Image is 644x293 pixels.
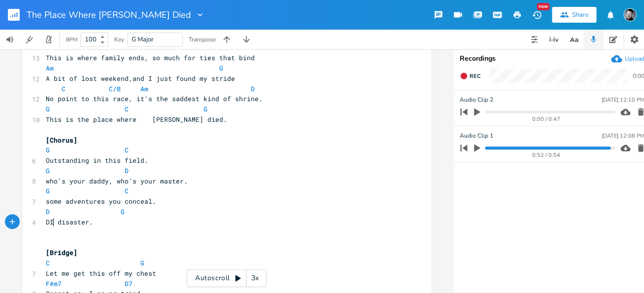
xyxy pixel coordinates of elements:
span: Am [140,84,148,93]
span: The Place Where [PERSON_NAME] Died [27,10,191,19]
div: Key [114,37,124,42]
div: Share [572,10,588,19]
div: Transpose [189,37,216,42]
span: Outstanding in this field. [46,156,148,165]
span: C [46,258,50,267]
div: 0:00 [632,73,644,79]
span: G [46,166,50,175]
div: New [537,3,549,10]
span: G [121,207,125,216]
span: C [125,186,129,195]
span: Let me get this off my chest [46,269,156,278]
span: G [46,146,50,154]
span: [Chorus] [46,136,77,145]
div: BPM [66,37,77,42]
span: who's your daddy, who's your master. [46,177,188,185]
div: 0:00 / 0:47 [477,116,615,122]
div: 3x [246,269,264,287]
span: D [125,166,129,175]
div: Autoscroll [187,269,267,287]
span: Rec [470,73,480,80]
div: 0:52 / 0:54 [477,152,615,158]
button: Rec [456,68,484,84]
span: A bit of lost weekend,and I just found my stride [46,74,235,83]
button: Share [552,7,596,23]
img: Timothy James [623,8,636,21]
button: New [527,6,546,24]
span: D [46,207,50,216]
div: [DATE] 12:08 PM [601,133,644,139]
span: Audio Clip 1 [460,131,493,141]
span: some adventures you conceal. [46,197,156,206]
div: [DATE] 12:10 PM [601,97,644,103]
span: This is where family ends, so much for ties that bind [46,53,255,62]
span: No point to this race, it's the saddest kind of shrine. [46,94,263,103]
span: D [251,84,255,93]
span: C/B [109,84,121,93]
span: G [140,258,144,267]
div: Upload [624,55,644,63]
span: G [203,105,207,113]
span: C [125,105,129,113]
span: G [46,105,50,113]
span: G [46,186,50,195]
button: Upload [611,53,644,64]
span: [Bridge] [46,248,77,257]
span: D7 [125,279,133,288]
span: DI disaster. [46,218,93,226]
span: C [125,146,129,154]
span: Am [46,64,54,73]
span: G Major [132,35,154,44]
span: Audio Clip 2 [460,95,493,105]
span: C [62,84,66,93]
span: F#m7 [46,279,62,288]
span: This is the place where [PERSON_NAME] died. [46,115,227,124]
span: G [219,64,223,73]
